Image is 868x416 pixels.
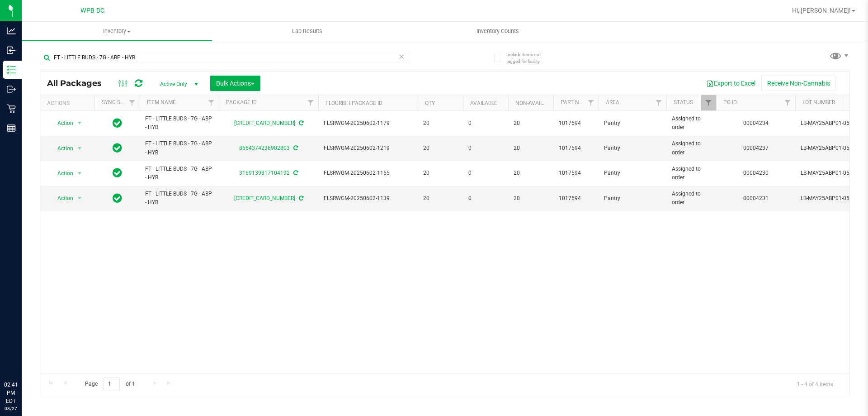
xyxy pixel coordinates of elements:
[792,7,851,14] span: Hi, [PERSON_NAME]!
[104,377,120,391] input: 1
[468,144,503,153] span: 0
[514,194,548,203] span: 20
[801,119,858,128] span: LB-MAY25ABP01-0527
[292,170,298,176] span: Sync from Compliance System
[604,144,661,153] span: Pantry
[470,100,497,106] a: Available
[559,194,593,203] span: 1017594
[514,169,548,177] span: 20
[780,95,795,110] a: Filter
[113,142,122,154] span: In Sync
[239,170,290,176] a: 3169139817104192
[423,169,458,177] span: 20
[216,80,255,87] span: Bulk Actions
[49,167,74,180] span: Action
[234,120,295,126] a: [CREDIT_CARD_NUMBER]
[423,194,458,203] span: 20
[743,170,769,176] a: 00004230
[701,95,716,110] a: Filter
[701,76,761,91] button: Export to Excel
[204,95,219,110] a: Filter
[790,377,840,391] span: 1 - 4 of 4 items
[672,190,711,207] span: Assigned to order
[145,165,213,182] span: FT - LITTLE BUDS - 7G - ABP - HYB
[743,145,769,151] a: 00004237
[210,76,260,91] button: Bulk Actions
[7,85,16,94] inline-svg: Outbound
[561,99,597,105] a: Part Number
[761,76,836,91] button: Receive Non-Cannabis
[147,99,176,105] a: Item Name
[212,22,402,41] a: Lab Results
[74,117,85,129] span: select
[723,99,737,105] a: PO ID
[604,194,661,203] span: Pantry
[604,169,661,177] span: Pantry
[464,27,531,35] span: Inventory Counts
[80,7,104,14] span: WPB DC
[102,99,137,105] a: Sync Status
[4,381,18,405] p: 02:41 PM EDT
[74,192,85,205] span: select
[801,169,858,177] span: LB-MAY25ABP01-0527
[468,194,503,203] span: 0
[74,142,85,155] span: select
[145,139,213,157] span: FT - LITTLE BUDS - 7G - ABP - HYB
[672,165,711,182] span: Assigned to order
[113,192,122,205] span: In Sync
[325,100,382,106] a: Flourish Package ID
[234,195,295,201] a: [CREDIT_CARD_NUMBER]
[506,51,552,65] span: Include items not tagged for facility
[559,169,593,177] span: 1017594
[113,167,122,179] span: In Sync
[7,104,16,113] inline-svg: Retail
[672,115,711,132] span: Assigned to order
[7,65,16,74] inline-svg: Inventory
[303,95,318,110] a: Filter
[672,139,711,157] span: Assigned to order
[606,99,619,105] a: Area
[468,119,503,128] span: 0
[239,145,290,151] a: 8664374236902803
[226,99,257,105] a: Package ID
[49,142,74,155] span: Action
[297,120,303,126] span: Sync from Compliance System
[7,46,16,55] inline-svg: Inbound
[74,167,85,180] span: select
[22,27,212,35] span: Inventory
[674,99,693,105] a: Status
[7,124,16,133] inline-svg: Reports
[324,194,412,203] span: FLSRWGM-20250602-1139
[9,344,36,371] iframe: Resource center
[7,26,16,35] inline-svg: Analytics
[398,51,405,62] span: Clear
[559,144,593,153] span: 1017594
[802,99,835,105] a: Lot Number
[559,119,593,128] span: 1017594
[515,100,556,106] a: Non-Available
[125,95,140,110] a: Filter
[77,377,142,391] span: Page of 1
[651,95,666,110] a: Filter
[280,27,335,35] span: Lab Results
[40,51,409,64] input: Search Package ID, Item Name, SKU, Lot or Part Number...
[22,22,212,41] a: Inventory
[324,144,412,153] span: FLSRWGM-20250602-1219
[145,115,213,132] span: FT - LITTLE BUDS - 7G - ABP - HYB
[423,144,458,153] span: 20
[292,145,298,151] span: Sync from Compliance System
[514,144,548,153] span: 20
[49,117,74,129] span: Action
[743,120,769,126] a: 00004234
[47,100,91,106] div: Actions
[743,195,769,201] a: 00004231
[113,117,122,129] span: In Sync
[801,194,858,203] span: LB-MAY25ABP01-0527
[402,22,593,41] a: Inventory Counts
[468,169,503,177] span: 0
[604,119,661,128] span: Pantry
[423,119,458,128] span: 20
[324,119,412,128] span: FLSRWGM-20250602-1179
[801,144,858,153] span: LB-MAY25ABP01-0527
[4,405,18,412] p: 08/27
